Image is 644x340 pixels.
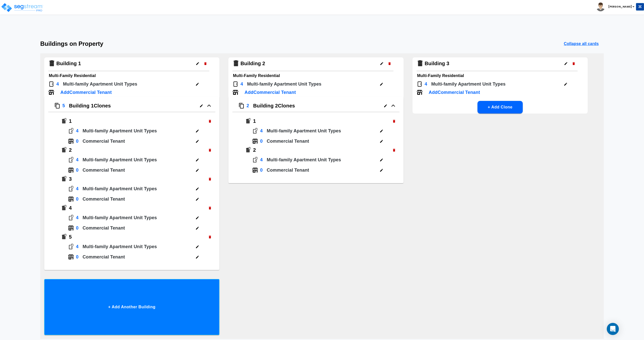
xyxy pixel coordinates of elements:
h4: 4 [76,186,78,192]
img: Building Icon [61,147,67,153]
img: Tenant Icon [48,89,54,95]
img: Door Icon [232,81,238,87]
b: [PERSON_NAME] [608,5,632,9]
p: Commercial Tenant [83,196,193,203]
p: Commercial Tenant [83,167,193,174]
h4: 0 [76,196,78,202]
h4: 4 [260,128,263,134]
p: Multi-family Apartment Unit Type s [83,128,193,134]
h6: Multi-Family Residential [49,72,215,79]
h4: 4 [260,157,263,163]
img: Clone Icon [238,103,245,109]
p: Commercial Tenant [83,254,193,260]
img: Door Icon [68,215,74,221]
img: Tenant Icon [68,225,74,231]
img: Building Icon [61,205,67,211]
img: Tenant Icon [68,196,74,202]
img: Building Icon [245,118,251,124]
p: Building 1 Clones [69,102,111,109]
div: Clone Icon5Building 1Clones [228,117,404,183]
img: Door Icon [68,157,74,163]
img: Tenant Icon [68,167,74,173]
img: Tenant Icon [252,167,258,173]
h3: Buildings on Property [40,40,103,47]
h4: 0 [76,167,78,173]
img: Door Icon [68,186,74,192]
h4: 2 [69,147,206,153]
img: avatar.png [596,3,605,11]
p: 4 [56,81,59,88]
img: Door Icon [48,81,54,87]
h4: 1 [69,118,206,124]
p: Commercial Tenant [83,138,193,145]
p: Multi-family Apartment Unit Type s [83,243,193,250]
p: 4 [425,81,427,88]
img: Door Icon [252,157,258,163]
h4: 0 [76,138,78,144]
img: logo_pro_r.png [1,3,44,13]
p: Add Commercial Tenant [60,89,112,96]
button: + Add Another Building [44,279,219,335]
h4: Building 1 [56,60,81,67]
h4: 4 [76,244,78,249]
button: Clone Icon2Building 2Clones [228,97,404,117]
p: Commercial Tenant [83,225,193,232]
img: Building Icon [245,147,251,153]
img: Building Icon [61,234,67,240]
img: Building Icon [417,60,424,67]
h4: 0 [260,167,263,173]
img: Tenant Icon [232,89,238,95]
p: Multi-family Apartment Unit Type s [63,81,137,88]
img: Door Icon [68,244,74,250]
p: Commercial Tenant [267,167,378,174]
h4: Building 3 [425,60,449,67]
button: Clone Icon5Building 1Clones [44,97,219,117]
h6: Multi-Family Residential [233,72,399,79]
h4: 0 [76,225,78,231]
img: Door Icon [417,81,423,87]
p: Add Commercial Tenant [429,89,480,96]
img: Tenant Icon [68,254,74,260]
p: Add Commercial Tenant [245,89,296,96]
p: Collapse all cards [564,41,599,47]
h4: 4 [76,215,78,220]
h4: Building 2 [240,60,265,67]
img: Door Icon [252,128,258,134]
h4: 1 [253,118,390,124]
h4: 4 [76,128,78,134]
p: 2 [247,102,249,109]
img: Door Icon [68,128,74,134]
h4: 4 [76,157,78,163]
img: Tenant Icon [252,138,258,144]
img: Tenant Icon [417,89,423,95]
h4: 2 [253,147,390,153]
p: Multi-family Apartment Unit Type s [247,81,321,88]
p: 5 [62,102,65,109]
img: Building Icon [61,176,67,182]
h4: 0 [260,138,263,144]
h4: 4 [69,205,206,211]
img: Building Icon [232,60,239,67]
p: Building 2 Clones [253,102,295,109]
p: Multi-family Apartment Unit Type s [431,81,506,88]
p: Multi-family Apartment Unit Type s [267,157,378,163]
div: Open Intercom Messenger [607,323,619,335]
h4: 0 [76,254,78,260]
img: Tenant Icon [68,138,74,144]
p: Commercial Tenant [267,138,378,145]
p: Multi-family Apartment Unit Type s [83,157,193,163]
img: Building Icon [61,118,67,124]
div: Clone Icon5Building 1Clones [44,117,219,270]
p: Multi-family Apartment Unit Type s [83,214,193,221]
h4: 3 [69,176,206,182]
button: + Add Clone [477,101,523,114]
p: 4 [240,81,243,88]
h4: 5 [69,234,206,240]
p: Multi-family Apartment Unit Type s [267,128,378,134]
p: Multi-family Apartment Unit Type s [83,185,193,192]
h6: Multi-Family Residential [417,72,583,79]
img: Building Icon [48,60,55,67]
img: Clone Icon [54,103,60,109]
